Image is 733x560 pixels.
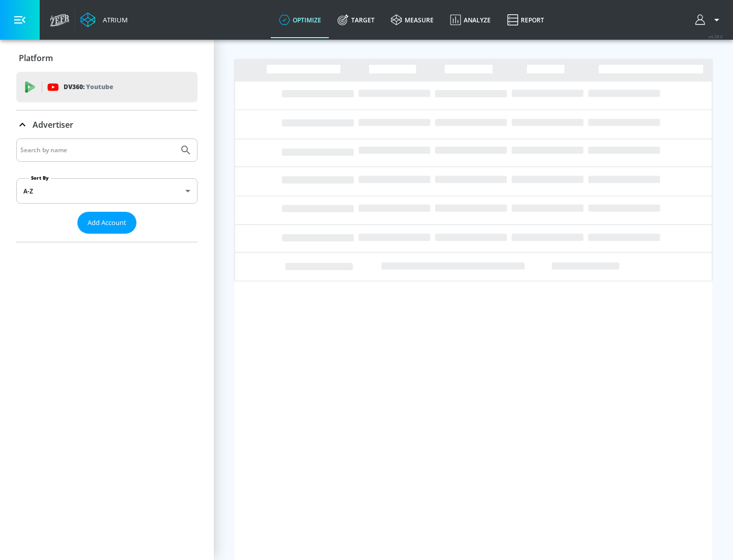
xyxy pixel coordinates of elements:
input: Search by name [20,144,175,157]
p: Advertiser [33,119,73,130]
p: Youtube [86,81,113,92]
p: DV360: [64,81,113,93]
div: Advertiser [16,138,198,242]
p: Platform [19,52,53,64]
div: Atrium [99,15,128,24]
div: Advertiser [16,110,198,139]
div: Platform [16,44,198,72]
a: Atrium [80,12,128,27]
label: Sort By [29,175,51,181]
span: v 4.28.0 [709,34,723,39]
a: Target [329,2,383,38]
span: Add Account [88,217,126,229]
nav: list of Advertiser [16,234,198,242]
button: Add Account [77,212,136,234]
a: measure [383,2,442,38]
a: Analyze [442,2,499,38]
div: A-Z [16,178,198,204]
a: optimize [271,2,329,38]
a: Report [499,2,552,38]
div: DV360: Youtube [16,72,198,102]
